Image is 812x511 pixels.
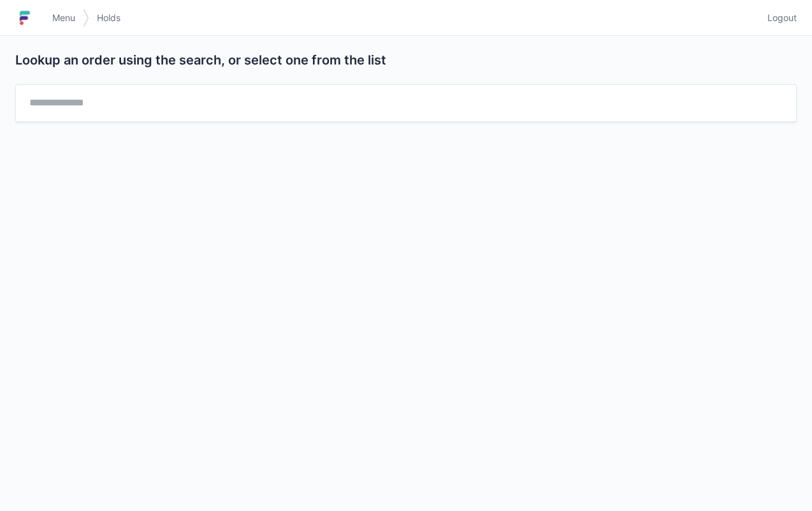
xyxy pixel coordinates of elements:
span: Holds [97,11,120,24]
a: Logout [760,6,797,29]
img: logo-small.jpg [15,8,34,28]
a: Menu [45,6,83,29]
span: Logout [767,11,797,24]
span: Menu [52,11,75,24]
a: Holds [89,6,128,29]
img: svg> [83,3,89,33]
h2: Lookup an order using the search, or select one from the list [15,51,787,69]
